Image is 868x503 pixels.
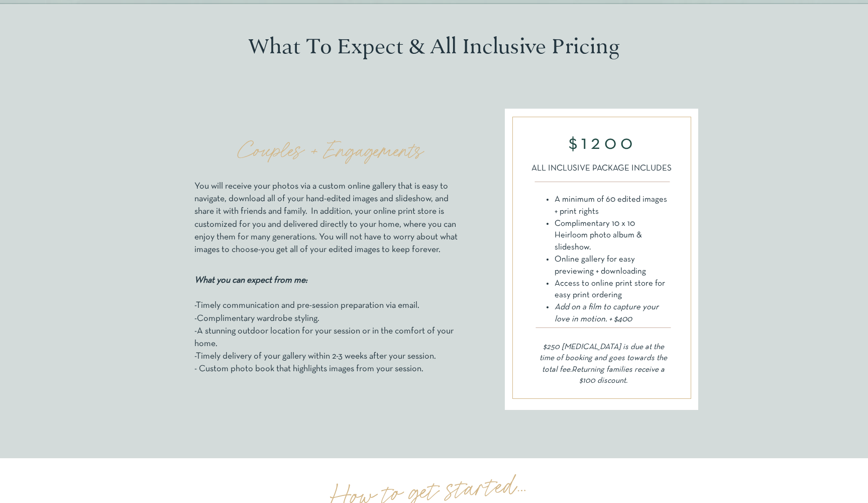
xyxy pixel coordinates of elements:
[554,218,670,254] li: Complimentary 10 x 10 Heirloom photo album & slideshow.
[194,274,464,379] p: -Timely communication and pre-session preparation via email. -Complimentary wardrobe styling. -A ...
[526,162,677,176] p: ALL INCLUSIVE PACKAGE INCLUDES
[547,134,658,154] p: $1200
[539,344,667,384] i: Returning families receive a $100 discount.
[554,194,670,218] li: A minimum of 60 edited images + print rights
[555,303,659,323] i: Add on a film to capture your love in motion. + $400
[194,276,307,285] b: What you can expect from me:
[245,34,623,66] h2: What To Expect & All Inclusive Pricing
[539,344,667,373] span: $250 [MEDICAL_DATA] is due at the time of booking and goes towards the total fee.
[195,137,464,165] h2: Couples + Engagements
[554,254,670,278] li: Online gallery for easy previewing + downloading
[194,180,464,259] p: You will receive your photos via a custom online gallery that is easy to navigate, download all o...
[554,278,670,302] li: Access to online print store for easy print ordering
